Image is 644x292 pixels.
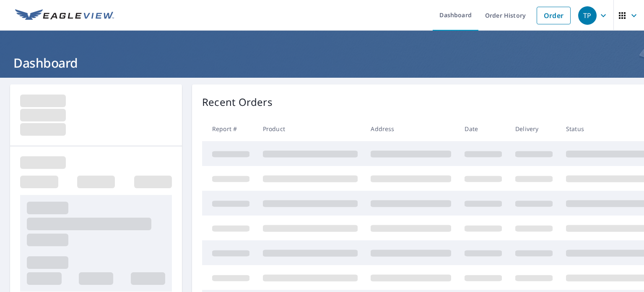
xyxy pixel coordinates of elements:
[256,116,364,141] th: Product
[578,6,597,25] div: TP
[509,116,559,141] th: Delivery
[10,54,634,71] h1: Dashboard
[202,116,256,141] th: Report #
[15,9,114,22] img: EV Logo
[364,116,458,141] th: Address
[202,95,273,110] p: Recent Orders
[537,7,571,24] a: Order
[458,116,509,141] th: Date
